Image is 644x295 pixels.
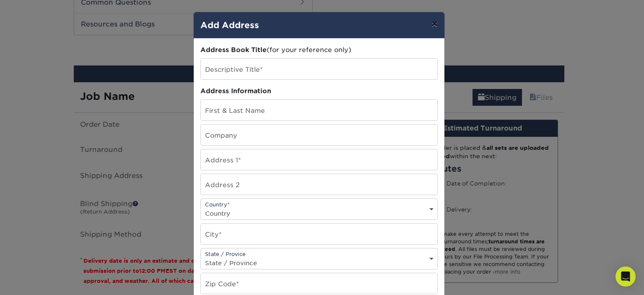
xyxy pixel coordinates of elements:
span: Address Book Title [200,46,267,54]
button: × [425,12,444,36]
div: Open Intercom Messenger [615,266,636,287]
div: Address Information [200,86,438,96]
div: (for your reference only) [200,45,438,55]
h4: Add Address [200,19,438,31]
